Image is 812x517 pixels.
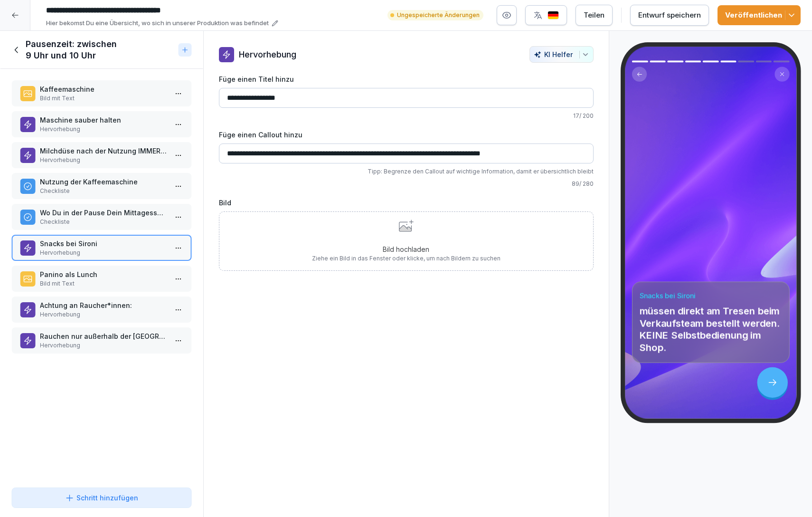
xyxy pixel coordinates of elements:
p: Hervorhebung [40,156,167,164]
p: Panino als Lunch [40,269,167,279]
p: Bild hochladen [312,244,500,254]
div: Rauchen nur außerhalb der [GEOGRAPHIC_DATA]Hervorhebung [11,327,192,354]
h4: Snacks bei Sironi [639,291,782,300]
label: Füge einen Titel hinzu [219,74,594,84]
button: Veröffentlichen [718,5,801,25]
p: Milchdüse nach der Nutzung IMMER direkt reinigen [40,146,167,156]
p: 89 / 280 [219,180,594,188]
label: Füge einen Callout hinzu [219,130,594,140]
div: Schritt hinzufügen [65,493,138,503]
p: Checkliste [40,187,167,195]
p: müssen direkt am Tresen beim Verkaufsteam bestellt werden. KEINE Selbstbedienung im Shop. [639,305,782,354]
p: Snacks bei Sironi [40,239,167,249]
button: KI Helfer [529,46,594,63]
p: 17 / 200 [219,112,594,120]
div: Milchdüse nach der Nutzung IMMER direkt reinigenHervorhebung [11,142,192,168]
p: Nutzung der Kaffeemaschine [40,177,167,187]
button: Teilen [576,5,613,26]
div: Entwurf speichern [638,10,701,20]
p: Maschine sauber halten [40,115,167,125]
p: Hervorhebung [239,48,296,61]
p: Rauchen nur außerhalb der [GEOGRAPHIC_DATA] [40,331,167,341]
div: Snacks bei SironiHervorhebung [11,235,192,261]
p: Bild mit Text [40,279,167,288]
div: Achtung an Raucher*innen:Hervorhebung [11,297,192,323]
div: Nutzung der KaffeemaschineCheckliste [11,173,192,199]
p: Ungespeicherte Änderungen [397,11,480,19]
p: Hervorhebung [40,125,167,134]
div: Teilen [584,10,604,20]
button: Entwurf speichern [630,5,709,26]
p: Ziehe ein Bild in das Fenster oder klicke, um nach Bildern zu suchen [312,254,500,263]
div: KI Helfer [534,50,589,58]
p: Hervorhebung [40,310,167,319]
label: Bild [219,198,594,208]
p: Hier bekomst Du eine Übersicht, wo sich in unserer Produktion was befindet [46,19,269,28]
p: Tipp: Begrenze den Callout auf wichtige Information, damit er übersichtlich bleibt [219,167,594,176]
p: Kaffeemaschine [40,84,167,94]
div: Wo Du in der Pause Dein Mittagessen kaufen kannstCheckliste [11,204,192,230]
div: KaffeemaschineBild mit Text [11,80,192,106]
div: Maschine sauber haltenHervorhebung [11,111,192,137]
p: Hervorhebung [40,341,167,350]
p: Wo Du in der Pause Dein Mittagessen kaufen kannst [40,208,167,218]
div: Veröffentlichen [725,10,793,20]
p: Bild mit Text [40,94,167,103]
img: de.svg [548,11,559,20]
h1: Pausenzeit: zwischen 9 Uhr und 10 Uhr [26,38,175,61]
p: Hervorhebung [40,249,167,257]
p: Checkliste [40,218,167,226]
button: Schritt hinzufügen [11,488,192,508]
div: Panino als LunchBild mit Text [11,266,192,292]
p: Achtung an Raucher*innen: [40,300,167,310]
